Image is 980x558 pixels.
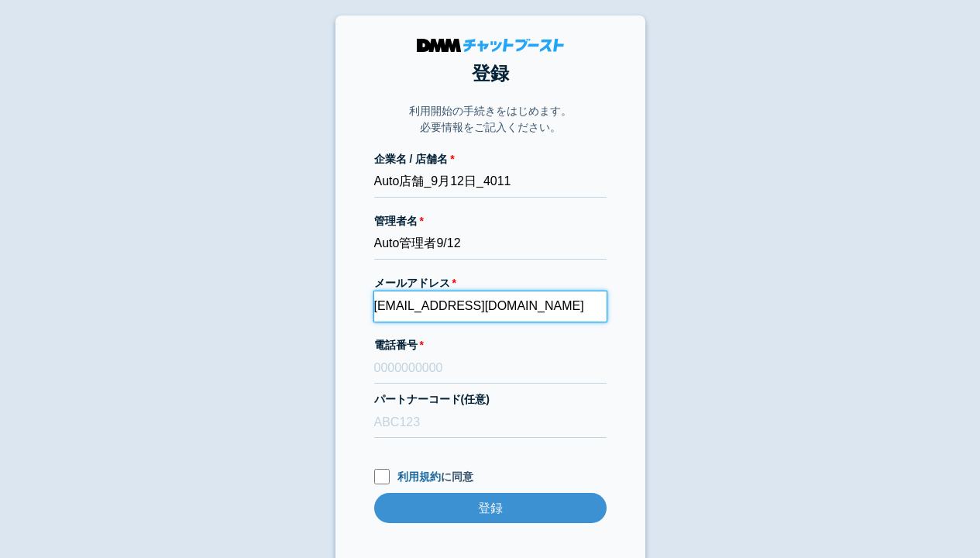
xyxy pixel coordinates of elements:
a: 利用規約 [397,470,441,483]
input: 0000000000 [374,353,607,384]
input: ABC123 [374,408,607,438]
p: 利用開始の手続きをはじめます。 必要情報をご記入ください。 [409,103,572,136]
input: 会話 太郎 [374,229,607,260]
label: メールアドレス [374,275,607,291]
label: パートナーコード(任意) [374,391,607,408]
label: 企業名 / 店舗名 [374,151,607,167]
h1: 登録 [374,60,607,88]
input: 株式会社チャットブースト [374,167,607,198]
input: xxx@cb.com [374,291,607,322]
input: 利用規約に同意 [374,469,390,484]
label: に同意 [374,469,607,485]
img: DMMチャットブースト [417,39,564,52]
label: 管理者名 [374,213,607,229]
label: 電話番号 [374,337,607,353]
input: 登録 [374,493,607,523]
